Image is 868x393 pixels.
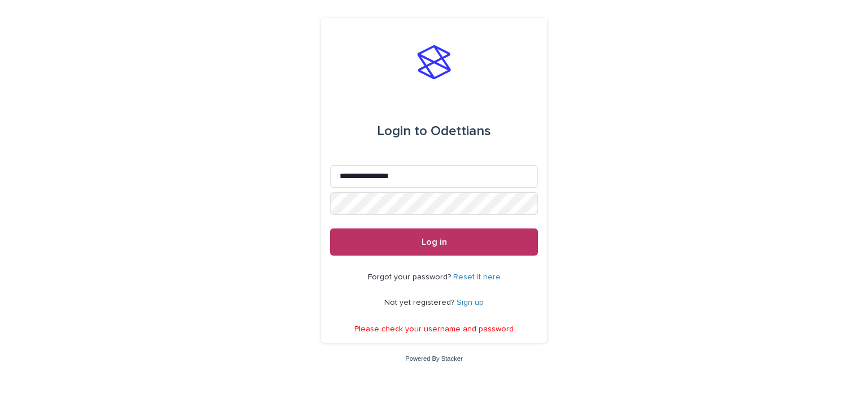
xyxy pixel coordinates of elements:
[368,273,453,281] span: Forgot your password?
[422,237,447,247] span: Log in
[354,325,514,334] p: Please check your username and password
[453,273,501,281] a: Reset it here
[457,299,484,306] a: Sign up
[417,45,451,79] img: stacker-logo-s-only.png
[377,124,427,138] span: Login to
[377,115,491,147] div: Odettians
[330,228,538,256] button: Log in
[405,355,462,362] a: Powered By Stacker
[384,299,457,306] span: Not yet registered?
